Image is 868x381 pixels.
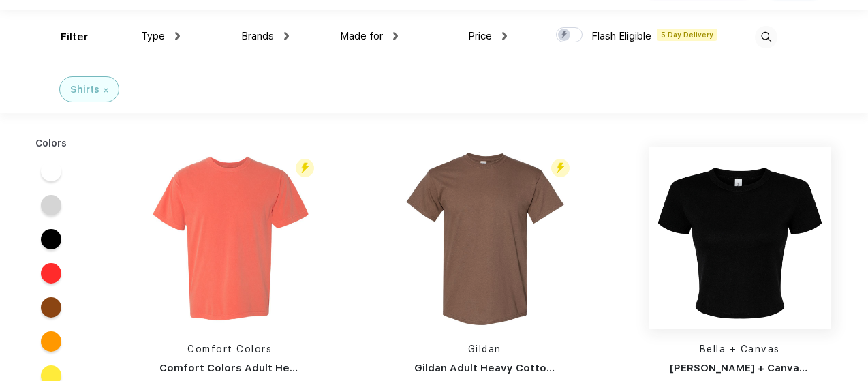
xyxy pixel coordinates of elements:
img: func=resize&h=266 [394,147,575,329]
div: Colors [25,136,78,151]
img: func=resize&h=266 [139,147,320,329]
a: Gildan [468,344,501,354]
img: func=resize&h=266 [649,147,831,329]
span: Type [141,30,165,42]
span: Made for [340,30,383,42]
div: Shirts [70,82,99,97]
a: Gildan Adult Heavy Cotton T-Shirt [414,362,591,374]
a: Comfort Colors Adult Heavyweight T-Shirt [159,362,382,374]
span: Brands [241,30,274,42]
img: filter_cancel.svg [104,88,108,93]
span: 5 Day Delivery [657,29,717,41]
img: dropdown.png [502,32,507,40]
div: Filter [61,29,89,45]
a: Comfort Colors [187,344,272,354]
img: desktop_search.svg [755,26,777,48]
img: flash_active_toggle.svg [551,159,570,177]
img: dropdown.png [284,32,289,40]
img: dropdown.png [175,32,180,40]
img: dropdown.png [393,32,398,40]
a: Bella + Canvas [700,344,780,354]
img: flash_active_toggle.svg [296,159,314,177]
span: Price [468,30,492,42]
span: Flash Eligible [591,30,651,42]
